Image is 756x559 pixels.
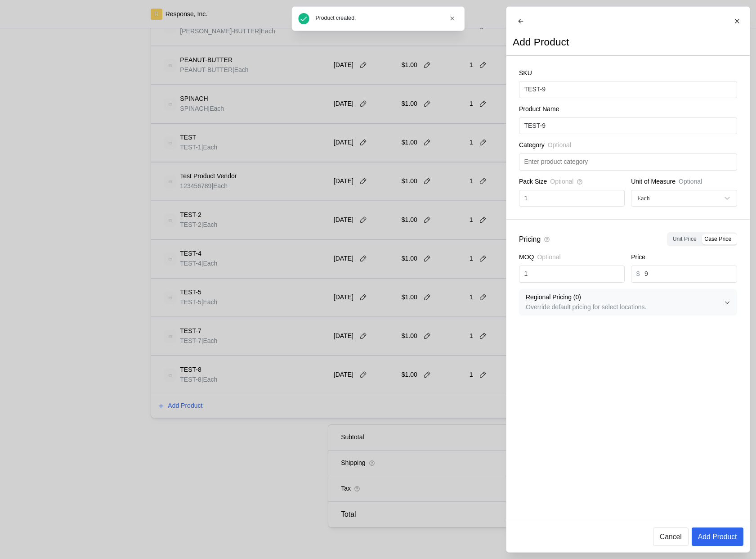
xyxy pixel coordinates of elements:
p: Add Product [698,531,737,542]
h2: Add Product [513,35,569,49]
div: Category [519,140,737,153]
p: Cancel [659,531,681,542]
p: Optional [679,177,702,187]
p: Override default pricing for select locations. [526,302,724,312]
span: Case Price [704,236,731,242]
div: SKU [519,68,737,81]
input: Enter product category [524,154,732,170]
input: Enter Product SKU [524,81,732,98]
div: Product Name [519,104,737,117]
p: $ [636,269,640,279]
span: Optional [537,252,560,262]
button: Regional Pricing (0)Override default pricing for select locations. [519,289,737,315]
input: Enter Pack Size [524,190,619,207]
button: Cancel [653,527,688,546]
p: Unit of Measure [631,177,675,187]
input: Enter Product Name [524,118,732,134]
p: Pricing [519,234,541,245]
span: Optional [550,177,573,187]
div: Price [631,252,737,266]
div: Product created. [316,14,446,23]
button: Add Product [691,527,743,546]
input: Enter Price [644,266,732,282]
p: Regional Pricing ( 0 ) [526,293,724,302]
span: Unit Price [672,236,696,242]
input: Enter MOQ [524,266,619,282]
div: Pack Size [519,177,625,190]
span: Optional [547,140,571,150]
div: MOQ [519,252,625,266]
